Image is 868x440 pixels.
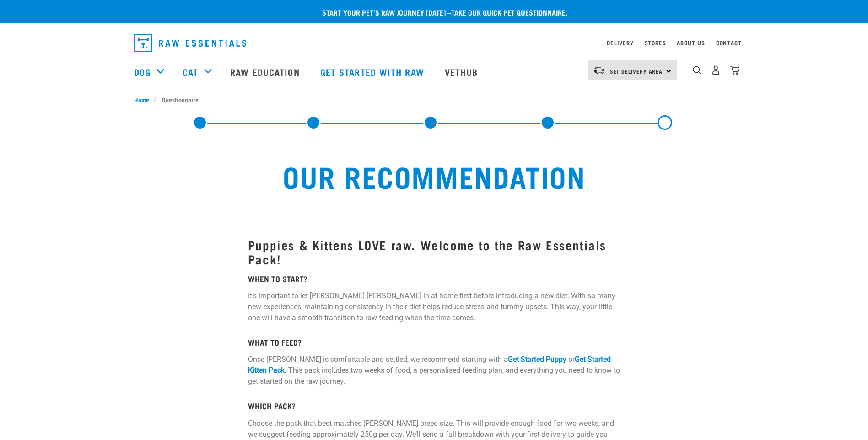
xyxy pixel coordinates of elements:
[730,65,739,75] img: home-icon@2x.png
[645,41,666,44] a: Stores
[152,159,716,192] h2: Our Recommendation
[677,41,705,44] a: About Us
[716,41,742,44] a: Contact
[183,65,198,79] a: Cat
[607,41,633,44] a: Delivery
[311,54,436,90] a: Get started with Raw
[248,338,620,347] h5: WHAT TO FEED?
[693,66,701,75] img: home-icon-1@2x.png
[248,402,620,411] h5: WHICH PACK?
[127,30,742,56] nav: dropdown navigation
[436,54,490,90] a: Vethub
[610,70,663,73] span: Set Delivery Area
[248,354,620,387] p: Once [PERSON_NAME] is comfortable and settled, we recommend starting with a or . This pack includ...
[221,54,311,90] a: Raw Education
[248,290,620,323] p: It’s important to let [PERSON_NAME] [PERSON_NAME] in at home first before introducing a new diet....
[134,65,151,79] a: Dog
[248,241,606,262] strong: Puppies & Kittens LOVE raw. Welcome to the Raw Essentials Pack!
[593,66,605,75] img: van-moving.png
[134,34,246,52] img: Raw Essentials Logo
[134,95,734,104] nav: breadcrumbs
[711,65,721,75] img: user.png
[134,95,154,104] a: Home
[451,10,567,14] a: take our quick pet questionnaire.
[508,355,566,364] a: Get Started Puppy
[134,95,149,104] span: Home
[248,276,307,281] strong: WHEN TO START?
